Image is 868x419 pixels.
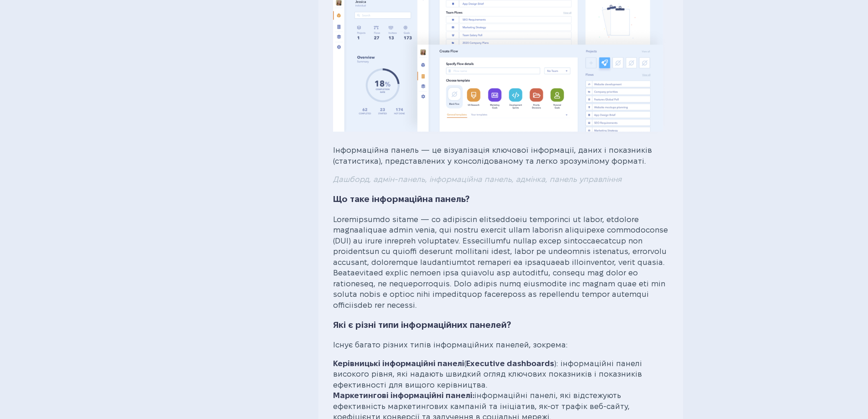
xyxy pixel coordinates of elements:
strong: Маркетингові інформаційні панелі: [333,391,474,399]
h3: Які є різні типи інформаційних панелей? [333,319,668,331]
p: Існує багато різних типів інформаційних панелей, зокрема: [333,340,668,351]
mark: Дашборд, адмін-панель, інформаційна панель, адмінка, панель управління [333,175,621,183]
strong: Керівницькі інформаційні панелі [333,359,464,367]
h3: Що таке інформаційна панель? [333,193,668,206]
strong: Executive dashboards [466,359,554,367]
p: Інформаційна панель — це візуалізація ключової інформації, даних і показників (статистика), предс... [333,145,668,166]
p: Loremipsumdo sitame — co adipiscin elitseddoeiu temporinci ut labor, etdolore magnaaliquae admin ... [333,214,668,311]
